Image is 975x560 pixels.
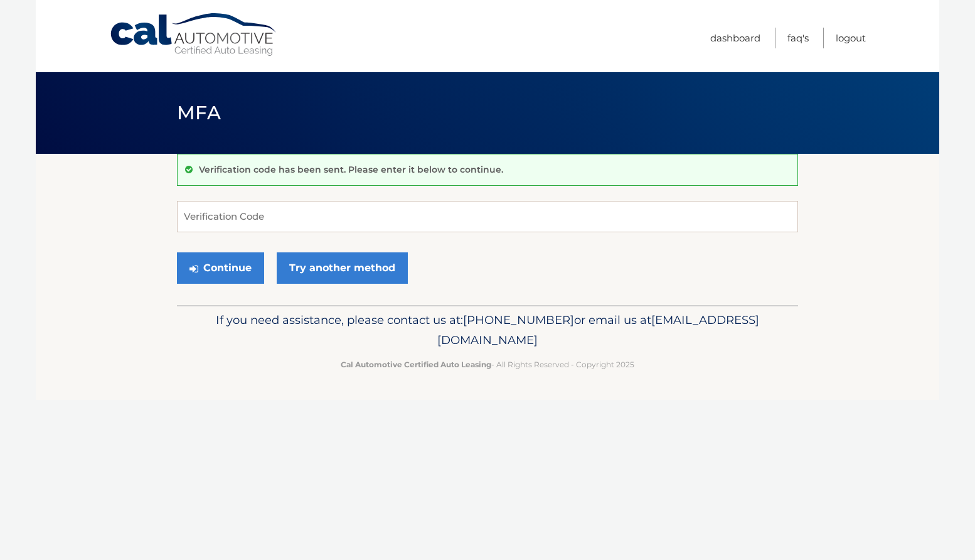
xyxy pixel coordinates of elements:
[185,358,790,371] p: - All Rights Reserved - Copyright 2025
[177,101,221,124] span: MFA
[437,313,759,347] span: [EMAIL_ADDRESS][DOMAIN_NAME]
[836,28,866,48] a: Logout
[177,252,264,284] button: Continue
[199,164,503,175] p: Verification code has been sent. Please enter it below to continue.
[463,313,574,327] span: [PHONE_NUMBER]
[109,13,279,57] a: Cal Automotive
[185,310,790,350] p: If you need assistance, please contact us at: or email us at
[177,201,798,232] input: Verification Code
[710,28,760,48] a: Dashboard
[787,28,809,48] a: FAQ's
[341,360,491,369] strong: Cal Automotive Certified Auto Leasing
[277,252,408,284] a: Try another method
